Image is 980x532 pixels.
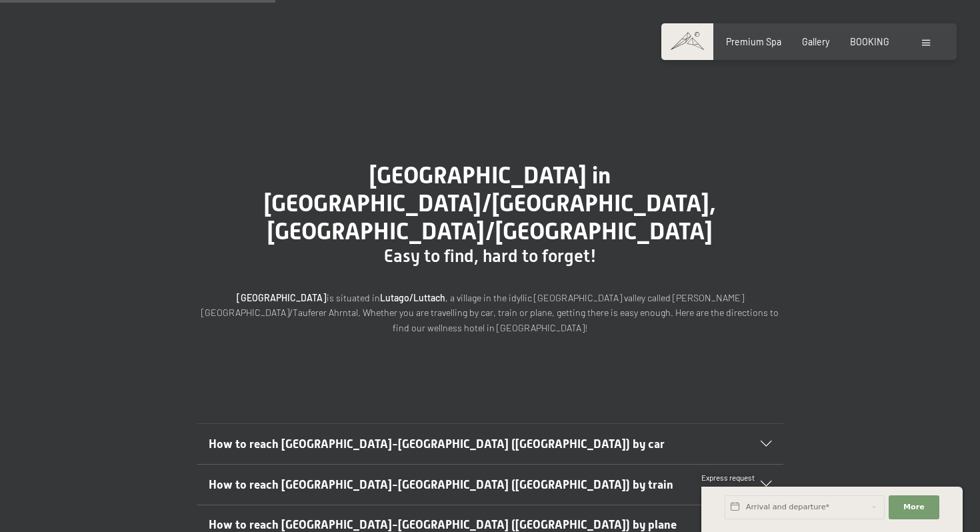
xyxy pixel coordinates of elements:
[209,437,665,451] span: How to reach [GEOGRAPHIC_DATA]-[GEOGRAPHIC_DATA] ([GEOGRAPHIC_DATA]) by car
[209,518,677,531] span: How to reach [GEOGRAPHIC_DATA]-[GEOGRAPHIC_DATA] ([GEOGRAPHIC_DATA]) by plane
[903,502,925,513] span: More
[209,478,673,491] span: How to reach [GEOGRAPHIC_DATA]-[GEOGRAPHIC_DATA] ([GEOGRAPHIC_DATA]) by train
[701,473,755,482] span: Express request
[850,36,889,47] a: BOOKING
[889,495,939,519] button: More
[802,36,829,47] a: Gallery
[380,292,445,303] strong: Lutago/Luttach
[384,246,597,266] span: Easy to find, hard to forget!
[264,161,716,245] span: [GEOGRAPHIC_DATA] in [GEOGRAPHIC_DATA]/[GEOGRAPHIC_DATA], [GEOGRAPHIC_DATA]/[GEOGRAPHIC_DATA]
[237,292,327,303] strong: [GEOGRAPHIC_DATA]
[726,36,781,47] a: Premium Spa
[197,291,783,336] p: is situated in , a village in the idyllic [GEOGRAPHIC_DATA] valley called [PERSON_NAME][GEOGRAPHI...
